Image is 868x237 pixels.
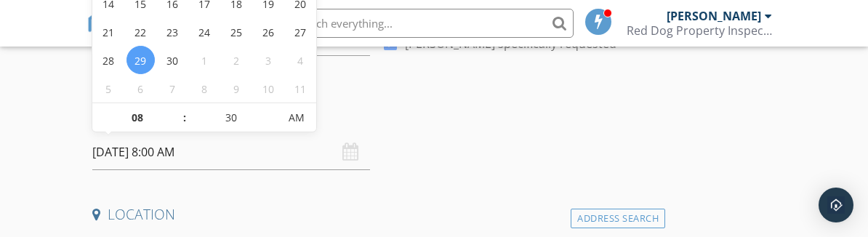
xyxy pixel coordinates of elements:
h4: Date/Time [92,105,659,124]
a: SPECTORA [87,20,248,50]
span: October 9, 2025 [222,74,251,103]
span: September 25, 2025 [222,17,251,46]
span: September 26, 2025 [254,17,283,46]
span: October 8, 2025 [190,74,219,103]
span: October 10, 2025 [254,74,283,103]
span: October 2, 2025 [222,46,251,74]
div: Address Search [571,209,665,228]
span: September 24, 2025 [190,17,219,46]
input: Search everything... [283,9,574,38]
span: October 7, 2025 [158,74,187,103]
span: October 4, 2025 [286,46,315,74]
span: Click to toggle [276,103,316,132]
span: October 6, 2025 [126,74,155,103]
div: Open Intercom Messenger [819,188,853,222]
span: September 27, 2025 [286,17,315,46]
div: [PERSON_NAME] [667,9,761,23]
div: Red Dog Property Inspections [627,23,772,38]
h4: Location [92,205,659,224]
span: September 29, 2025 [126,46,155,74]
span: September 21, 2025 [95,17,123,46]
span: October 5, 2025 [95,74,123,103]
span: October 1, 2025 [190,46,219,74]
img: The Best Home Inspection Software - Spectora [87,7,118,39]
span: September 30, 2025 [158,46,187,74]
span: September 28, 2025 [95,46,123,74]
span: September 23, 2025 [158,17,187,46]
span: : [182,103,187,132]
label: [PERSON_NAME] specifically requested [405,36,616,51]
input: Select date [92,134,370,170]
span: October 11, 2025 [286,74,315,103]
span: September 22, 2025 [126,17,155,46]
span: October 3, 2025 [254,46,283,74]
